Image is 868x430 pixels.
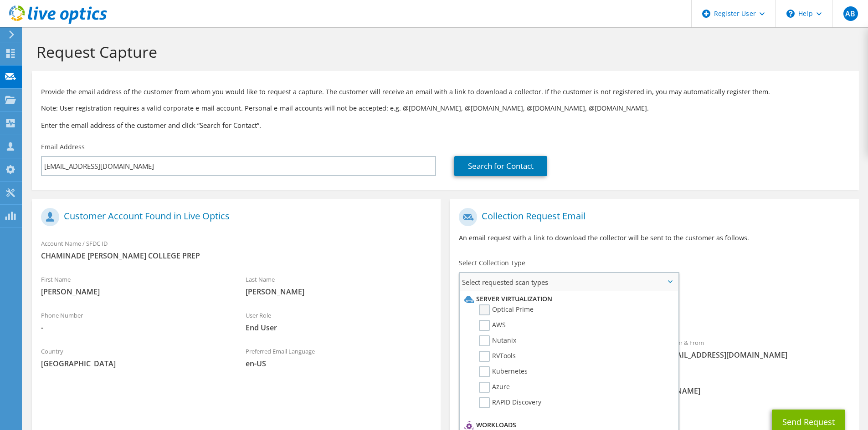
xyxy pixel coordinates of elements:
span: [GEOGRAPHIC_DATA] [41,359,227,369]
div: Requested Collections [450,295,858,329]
p: An email request with a link to download the collector will be sent to the customer as follows. [459,233,849,243]
span: AB [843,6,858,21]
div: Phone Number [32,306,236,337]
div: Account Name / SFDC ID [32,234,441,265]
div: Country [32,342,236,373]
label: AWS [479,320,506,331]
div: Preferred Email Language [236,342,441,373]
h1: Request Capture [36,42,850,61]
label: Email Address [41,142,85,152]
span: CHAMINADE [PERSON_NAME] COLLEGE PREP [41,251,431,261]
label: Azure [479,382,510,393]
div: To [450,333,654,364]
div: Last Name [236,270,441,301]
span: Select requested scan types [460,273,678,291]
div: Sender & From [654,333,859,364]
p: Note: User registration requires a valid corporate e-mail account. Personal e-mail accounts will ... [41,103,850,113]
label: RAPID Discovery [479,397,541,408]
li: Server Virtualization [462,293,673,304]
label: Select Collection Type [459,258,525,268]
div: First Name [32,270,236,301]
span: - [41,323,227,333]
div: CC & Reply To [450,369,858,400]
label: Nutanix [479,335,516,346]
h3: Enter the email address of the customer and click “Search for Contact”. [41,120,850,130]
a: Search for Contact [454,156,547,176]
span: End User [246,323,432,333]
h1: Collection Request Email [459,208,845,226]
span: [PERSON_NAME] [246,287,432,297]
label: Kubernetes [479,366,528,377]
span: [EMAIL_ADDRESS][DOMAIN_NAME] [663,350,850,360]
label: RVTools [479,351,516,362]
span: [PERSON_NAME] [41,287,227,297]
svg: \n [786,10,795,18]
div: User Role [236,306,441,337]
p: Provide the email address of the customer from whom you would like to request a capture. The cust... [41,87,850,97]
label: Optical Prime [479,304,534,315]
h1: Customer Account Found in Live Optics [41,208,427,226]
span: en-US [246,359,432,369]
